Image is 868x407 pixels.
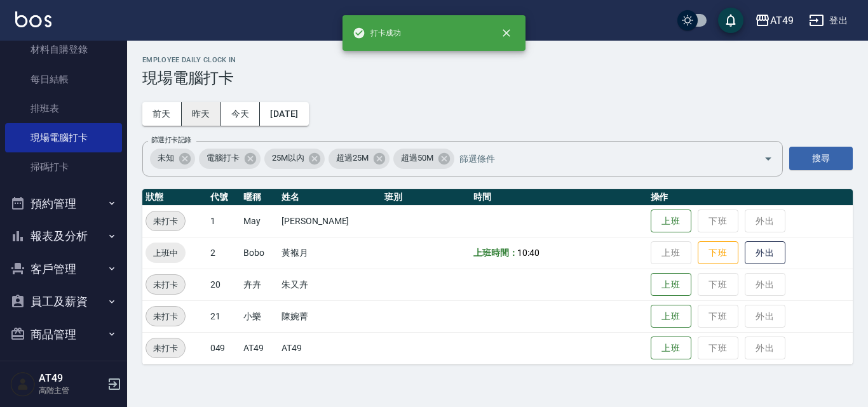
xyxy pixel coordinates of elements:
span: 10:40 [517,248,539,258]
span: 超過25M [329,152,376,164]
button: 搜尋 [789,147,853,170]
td: May [240,205,278,237]
td: 卉卉 [240,269,278,300]
button: 客戶管理 [5,253,122,286]
th: 班別 [381,189,470,206]
button: 昨天 [182,102,221,126]
button: 上班 [651,337,691,360]
span: 未打卡 [146,215,185,228]
h3: 現場電腦打卡 [142,69,853,87]
button: 上班 [651,305,691,328]
span: 上班中 [146,246,186,260]
th: 代號 [207,189,241,206]
h5: AT49 [39,372,104,385]
span: 未打卡 [146,278,185,291]
td: AT49 [240,332,278,364]
th: 暱稱 [240,189,278,206]
span: 電腦打卡 [199,152,247,164]
button: save [718,8,743,33]
th: 狀態 [142,189,207,206]
div: 未知 [150,149,195,169]
div: AT49 [770,13,794,29]
th: 操作 [648,189,853,206]
button: 員工及薪資 [5,285,122,318]
a: 排班表 [5,94,122,123]
button: 外出 [745,241,785,265]
span: 25M以內 [264,152,312,164]
div: 超過50M [393,149,454,169]
td: 1 [207,205,241,237]
th: 姓名 [278,189,381,206]
td: 黃褓月 [278,237,381,269]
td: [PERSON_NAME] [278,205,381,237]
span: 未知 [150,152,182,164]
td: 陳婉菁 [278,300,381,332]
button: 行銷工具 [5,350,122,384]
a: 材料自購登錄 [5,35,122,64]
button: 前天 [142,102,182,126]
button: 下班 [698,241,738,265]
h2: Employee Daily Clock In [142,56,853,64]
div: 電腦打卡 [199,149,261,169]
button: AT49 [750,8,799,34]
button: [DATE] [260,102,308,126]
button: 今天 [221,102,261,126]
button: close [492,19,520,47]
label: 篩選打卡記錄 [151,135,191,145]
th: 時間 [470,189,648,206]
a: 掃碼打卡 [5,152,122,182]
td: AT49 [278,332,381,364]
td: 20 [207,269,241,300]
div: 超過25M [329,149,390,169]
a: 現場電腦打卡 [5,123,122,152]
td: 049 [207,332,241,364]
span: 打卡成功 [353,27,401,39]
td: 2 [207,237,241,269]
input: 篩選條件 [456,147,742,170]
td: 21 [207,300,241,332]
span: 未打卡 [146,310,185,323]
span: 超過50M [393,152,441,164]
button: 預約管理 [5,187,122,220]
td: 朱又卉 [278,269,381,300]
button: 報表及分析 [5,220,122,253]
button: 登出 [804,9,853,32]
button: 上班 [651,273,691,297]
div: 25M以內 [264,149,325,169]
span: 未打卡 [146,342,185,355]
button: 上班 [651,210,691,233]
img: Person [10,371,36,397]
a: 每日結帳 [5,65,122,94]
p: 高階主管 [39,385,104,396]
td: 小樂 [240,300,278,332]
button: 商品管理 [5,318,122,351]
td: Bobo [240,237,278,269]
button: Open [758,149,778,169]
b: 上班時間： [473,248,518,258]
img: Logo [15,11,51,27]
